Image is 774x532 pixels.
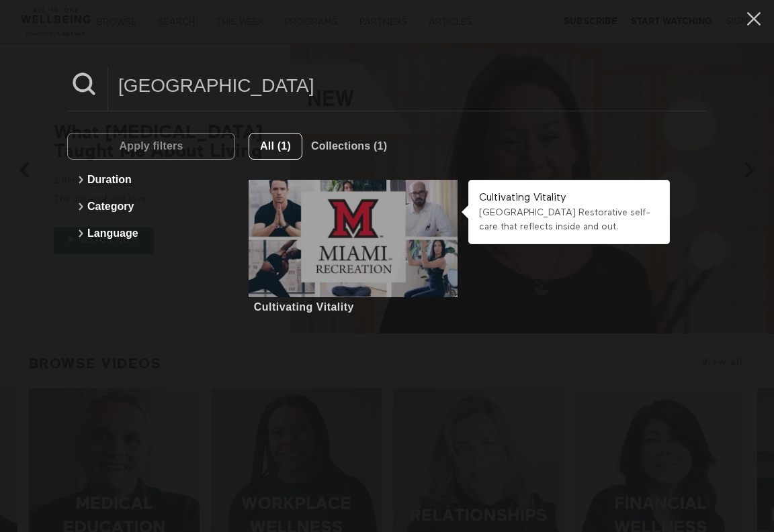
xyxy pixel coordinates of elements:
strong: Cultivating Vitality [479,193,566,203]
div: Cultivating Vitality [254,301,354,313]
span: All (1) [260,140,291,152]
span: Collections (1) [311,140,387,152]
input: Search [108,67,707,104]
button: All (1) [249,133,302,160]
button: Duration [74,166,228,193]
div: [GEOGRAPHIC_DATA] Restorative self-care that reflects inside and out. [479,206,659,233]
a: Cultivating VitalityCultivating Vitality [249,180,458,315]
button: Category [74,193,228,220]
button: Collections (1) [302,133,396,160]
button: Language [74,220,228,247]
